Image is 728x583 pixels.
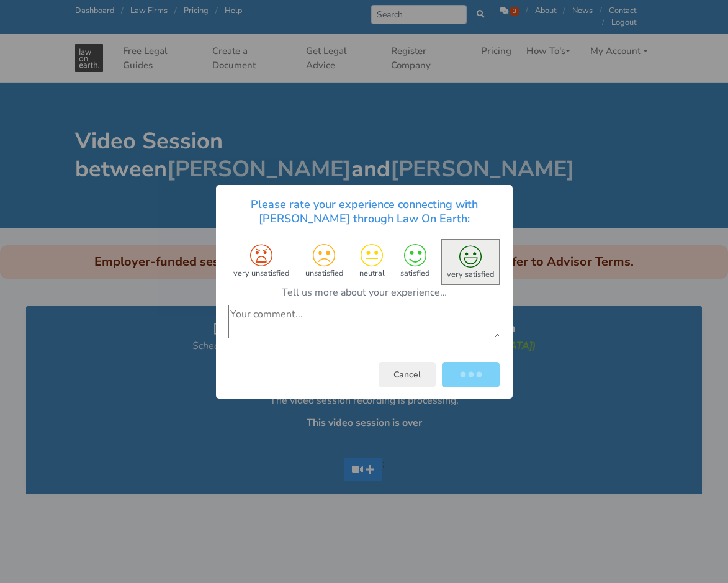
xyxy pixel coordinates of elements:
[442,361,500,387] button: Submit
[228,284,500,299] div: Tell us more about your experience…
[447,269,494,280] small: very satisfied
[233,268,289,279] small: very unsatisfied
[359,268,384,279] small: neutral
[379,361,436,387] button: Cancel
[400,268,429,279] small: satisfied
[305,268,343,279] small: unsatisfied
[228,197,500,225] h5: Please rate your experience connecting with [PERSON_NAME] through Law On Earth:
